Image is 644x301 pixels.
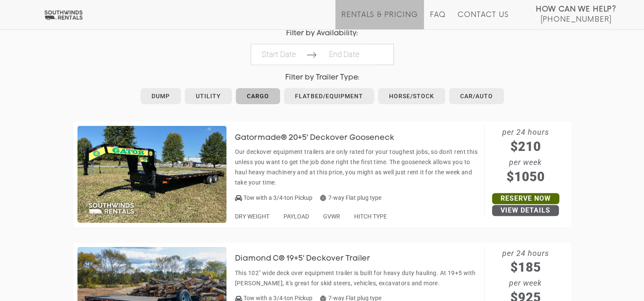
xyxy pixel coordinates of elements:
[236,88,280,104] a: Cargo
[284,88,374,104] a: Flatbed/Equipment
[73,74,571,82] h4: Filter by Trailer Type:
[354,213,387,220] span: HITCH TYPE
[283,213,309,220] span: PAYLOAD
[492,193,559,204] a: Reserve Now
[43,10,84,20] img: Southwinds Rentals Logo
[484,126,567,186] span: per 24 hours per week
[458,11,508,29] a: Contact Us
[378,88,445,104] a: Horse/Stock
[73,29,571,37] h4: Filter by Availability:
[540,15,612,24] span: [PHONE_NUMBER]
[536,5,616,14] strong: How Can We Help?
[235,134,407,141] a: Gatormade® 20+5' Deckover Gooseneck
[235,268,480,288] p: This 102" wide deck over equipment trailer is built for heavy duty hauling. At 19+5 with [PERSON_...
[341,11,418,29] a: Rentals & Pricing
[484,167,567,186] span: $1050
[320,194,381,201] span: 7-way Flat plug type
[235,255,383,262] a: Diamond C® 19+5' Deckover Trailer
[235,255,383,263] h3: Diamond C® 19+5' Deckover Trailer
[492,205,559,216] a: View Details
[235,147,480,187] p: Our deckover equipment trailers are only rated for your toughest jobs, so don't rent this unless ...
[140,88,181,104] a: Dump
[77,126,226,223] img: SW012 - Gatormade 20+5' Deckover Gooseneck
[235,134,407,142] h3: Gatormade® 20+5' Deckover Gooseneck
[536,4,616,23] a: How Can We Help? [PHONE_NUMBER]
[323,213,340,220] span: GVWR
[235,213,269,220] span: DRY WEIGHT
[484,258,567,277] span: $185
[449,88,504,104] a: Car/Auto
[185,88,232,104] a: Utility
[484,137,567,156] span: $210
[430,11,446,29] a: FAQ
[243,194,312,201] span: Tow with a 3/4-ton Pickup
